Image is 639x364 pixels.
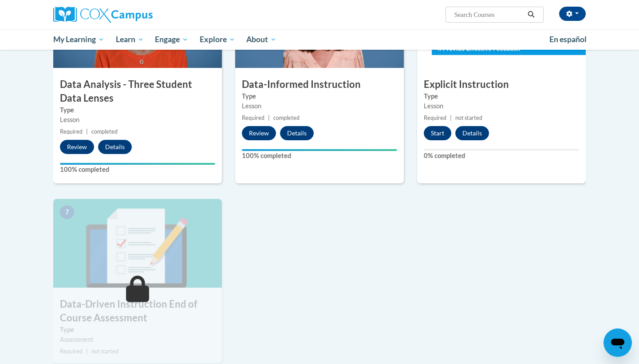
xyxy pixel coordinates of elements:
label: Type [424,91,579,101]
a: En español [544,30,592,49]
span: | [268,115,270,121]
div: Lesson [424,101,579,111]
span: En español [549,35,587,44]
span: Learn [116,34,144,45]
label: Type [60,105,215,115]
span: not started [455,115,482,121]
button: Account Settings [559,7,586,21]
span: Engage [155,34,188,45]
span: Required [242,115,264,121]
button: Review [242,126,276,140]
div: Lesson [242,101,397,111]
span: | [86,128,88,135]
span: completed [273,115,300,121]
a: My Learning [47,29,110,50]
button: Start [424,126,451,140]
span: | [450,115,452,121]
a: About [241,29,283,50]
button: Details [98,140,132,154]
div: Your progress [242,149,397,151]
span: Required [424,115,446,121]
a: Explore [194,29,241,50]
button: Details [280,126,314,140]
span: not started [91,348,118,355]
button: Review [60,140,94,154]
h3: Data-Informed Instruction [235,78,404,91]
h3: Data-Driven Instruction End of Course Assessment [53,297,222,325]
label: 0% completed [424,151,579,161]
input: Search Courses [454,9,525,20]
button: Details [455,126,489,140]
span: Explore [200,34,235,45]
div: Assessment [60,335,215,344]
span: Required [60,348,83,355]
button: Search [525,9,538,20]
iframe: Button to launch messaging window [603,328,632,357]
div: Lesson [60,115,215,125]
label: 100% completed [242,151,397,161]
h3: Data Analysis - Three Student Data Lenses [53,78,222,105]
label: Type [242,91,397,101]
div: Your progress [60,163,215,165]
img: Course Image [53,199,222,288]
span: | [86,348,88,355]
span: About [246,34,276,45]
h3: Explicit Instruction [417,78,586,91]
label: Type [60,325,215,335]
img: Cox Campus [53,7,153,23]
span: Required [60,128,83,135]
a: Engage [149,29,194,50]
div: Main menu [40,29,599,50]
span: 7 [60,206,74,219]
span: My Learning [53,34,104,45]
span: completed [91,128,118,135]
label: 100% completed [60,165,215,174]
a: Learn [110,29,150,50]
a: Cox Campus [53,7,222,23]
